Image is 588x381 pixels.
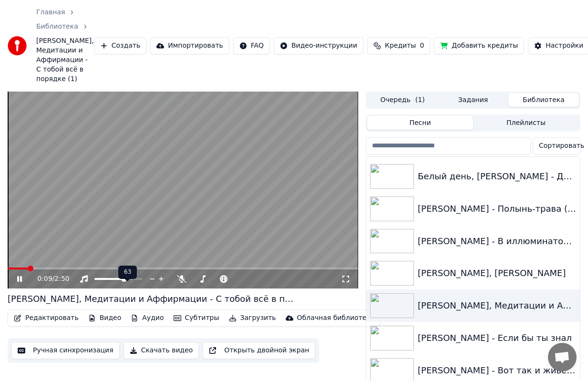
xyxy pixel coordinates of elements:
button: Видео-инструкции [274,37,363,54]
span: Сортировать [539,141,584,151]
nav: breadcrumb [36,8,94,84]
div: [PERSON_NAME], [PERSON_NAME] [418,267,576,280]
a: Библиотека [36,22,78,31]
span: 2:50 [54,274,69,284]
button: Создать [94,37,146,54]
button: Очередь [367,93,438,107]
div: Облачная библиотека [297,313,375,323]
div: Открытый чат [548,343,577,371]
button: Субтитры [170,311,223,325]
div: [PERSON_NAME] - Полынь-трава (1) [418,202,576,216]
button: Импортировать [150,37,229,54]
div: [PERSON_NAME], Медитации и Аффирмации - С тобой всё в порядке (1) [8,292,294,306]
button: FAQ [233,37,270,54]
a: Главная [36,8,65,17]
button: Скачать видео [124,342,199,359]
div: [PERSON_NAME] - Если бы ты знал [418,331,576,345]
button: Кредиты0 [367,37,430,54]
div: [PERSON_NAME], Медитации и Аффирмации - С тобой всё в порядке (1) [418,299,576,312]
button: Добавить кредиты [434,37,524,54]
div: [PERSON_NAME] - В иллюминаторе волна качается (1) [418,235,576,248]
button: Загрузить [225,311,280,325]
span: ( 1 ) [415,95,425,105]
div: 63 [118,266,137,279]
button: Открыть двойной экран [203,342,315,359]
div: [PERSON_NAME] - Вот так и живем (2) [418,364,576,377]
button: Редактировать [10,311,83,325]
button: Задания [438,93,508,107]
img: youka [8,36,27,55]
span: Кредиты [385,41,416,51]
div: / [37,274,60,284]
button: Аудио [127,311,167,325]
button: Библиотека [508,93,579,107]
button: Песни [367,116,473,130]
div: Настройки [546,41,583,51]
span: [PERSON_NAME], Медитации и Аффирмации - С тобой всё в порядке (1) [36,36,94,84]
span: 0:09 [37,274,52,284]
button: Плейлисты [473,116,579,130]
button: Ручная синхронизация [11,342,120,359]
span: 0 [420,41,424,51]
div: Белый день, [PERSON_NAME] - Деревня-деревенька [418,170,576,183]
button: Видео [84,311,125,325]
